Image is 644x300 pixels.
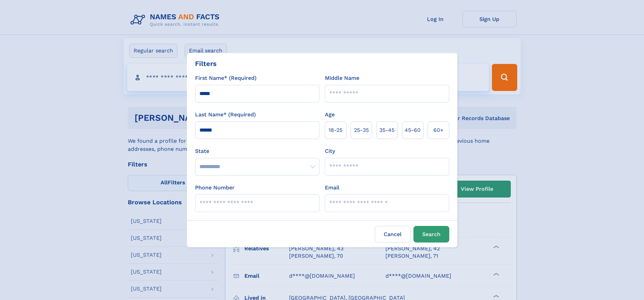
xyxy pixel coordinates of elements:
button: Search [413,226,449,243]
span: 60+ [433,126,444,134]
span: 18‑25 [329,126,342,134]
label: Phone Number [195,184,235,192]
label: Cancel [375,226,411,243]
label: City [325,147,335,155]
label: Email [325,184,339,192]
span: 25‑35 [354,126,369,134]
label: State [195,147,319,155]
div: Filters [195,59,217,69]
span: 45‑60 [405,126,421,134]
label: First Name* (Required) [195,74,257,82]
span: 35‑45 [379,126,395,134]
label: Last Name* (Required) [195,111,256,119]
label: Middle Name [325,74,359,82]
label: Age [325,111,335,119]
